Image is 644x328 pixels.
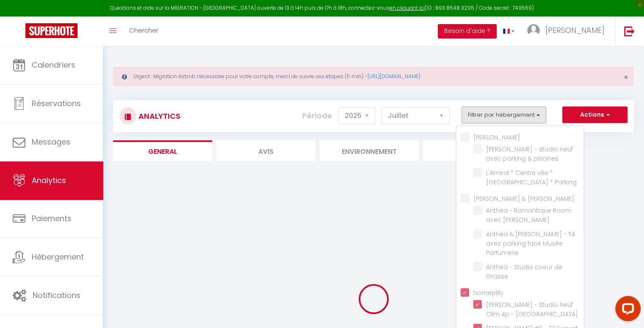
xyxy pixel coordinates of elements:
[486,230,575,257] span: Anthéa & [PERSON_NAME] - T4 avec parking face Musée Parfumerie
[25,23,77,38] img: Super Booking
[113,140,212,161] li: General
[216,140,315,161] li: Avis
[462,107,546,123] button: Filtrer par hébergement
[32,251,84,262] span: Hébergement
[32,98,81,109] span: Réservations
[32,60,75,70] span: Calendriers
[545,25,605,36] span: [PERSON_NAME]
[32,175,66,186] span: Analytics
[486,145,573,163] span: [PERSON_NAME] - studio neuf avec parking & piscines
[33,290,80,301] span: Notifications
[608,292,644,328] iframe: LiveChat chat widget
[486,206,571,224] span: Anthéa - Romantique Room avec [PERSON_NAME]
[624,72,628,82] span: ×
[368,73,420,80] a: [URL][DOMAIN_NAME]
[320,140,419,161] li: Environnement
[486,301,578,318] span: [PERSON_NAME] - Studio Neuf Clim 4p - [GEOGRAPHIC_DATA]
[32,137,70,147] span: Messages
[302,107,332,125] label: Période
[527,24,540,37] img: ...
[438,24,497,38] button: Besoin d'aide ?
[624,26,635,36] img: logout
[562,107,627,123] button: Actions
[32,213,72,224] span: Paiements
[624,74,628,81] button: Close
[113,67,634,86] div: Urgent : Migration Airbnb nécessaire pour votre compte, merci de suivre ces étapes (5 min) -
[486,263,562,281] span: Anthéa - Studio coeur de Grasse
[423,140,522,161] li: Marché
[486,169,577,186] span: L'Amiral * Centre ville * [GEOGRAPHIC_DATA] * Parking
[123,16,165,46] a: Chercher
[136,107,180,126] h3: Analytics
[129,26,158,35] span: Chercher
[521,16,615,46] a: ... [PERSON_NAME]
[390,4,425,11] a: en cliquant ici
